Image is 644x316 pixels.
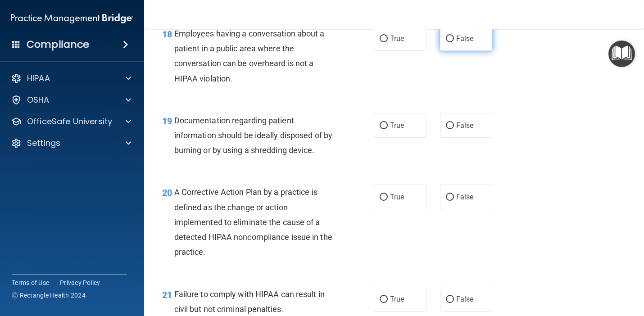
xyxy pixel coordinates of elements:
[390,193,404,201] span: True
[12,291,86,300] span: Ⓒ Rectangle Health 2024
[456,121,474,130] span: False
[174,187,332,257] span: A Corrective Action Plan by a practice is defined as the change or action implemented to eliminat...
[27,138,60,149] p: Settings
[11,9,133,27] img: PMB logo
[11,116,131,127] a: OfficeSafe University
[162,29,172,40] span: 18
[390,121,404,130] span: True
[11,73,131,84] a: HIPAA
[27,116,112,127] p: OfficeSafe University
[60,278,100,287] a: Privacy Policy
[27,95,50,105] p: OSHA
[11,95,131,105] a: OSHA
[456,295,474,303] span: False
[608,41,635,67] button: Open Resource Center
[446,194,454,201] input: False
[11,138,131,149] a: Settings
[12,278,49,287] a: Terms of Use
[456,34,474,43] span: False
[380,296,388,303] input: True
[380,194,388,201] input: True
[162,289,172,300] span: 21
[456,193,474,201] span: False
[446,122,454,129] input: False
[27,73,50,84] p: HIPAA
[162,116,172,126] span: 19
[380,122,388,129] input: True
[174,116,332,155] span: Documentation regarding patient information should be ideally disposed of by burning or by using ...
[390,295,404,303] span: True
[162,187,172,198] span: 20
[446,36,454,42] input: False
[380,36,388,42] input: True
[174,29,325,83] span: Employees having a conversation about a patient in a public area where the conversation can be ov...
[446,296,454,303] input: False
[174,289,325,314] span: Failure to comply with HIPAA can result in civil but not criminal penalties.
[390,34,404,43] span: True
[27,38,89,51] h4: Compliance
